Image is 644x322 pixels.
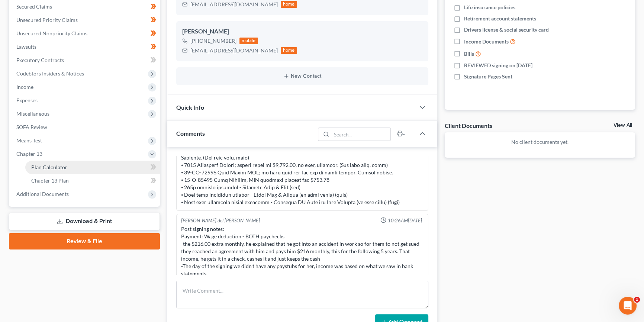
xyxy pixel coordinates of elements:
[10,13,160,27] a: Unsecured Priority Claims
[464,4,515,11] span: Life insurance policies
[16,17,78,23] span: Unsecured Priority Claims
[281,1,297,8] div: home
[10,40,160,54] a: Lawsuits
[190,1,278,8] div: [EMAIL_ADDRESS][DOMAIN_NAME]
[451,138,629,146] p: No client documents yet.
[25,161,160,174] a: Plan Calculator
[16,110,49,117] span: Miscellaneous
[16,3,52,10] span: Secured Claims
[16,44,36,50] span: Lawsuits
[619,297,637,315] iframe: Intercom live chat
[176,130,205,137] span: Comments
[10,54,160,67] a: Executory Contracts
[181,225,424,277] div: Post signing notes: Payment: Wage deduction - BOTH paychecks -the $216.00 extra monthly, he expla...
[464,38,509,45] span: Income Documents
[16,124,47,130] span: SOFA Review
[10,27,160,40] a: Unsecured Nonpriority Claims
[16,97,38,103] span: Expenses
[464,15,536,22] span: Retirement account statements
[16,137,42,144] span: Means Test
[331,128,390,141] input: Search...
[190,37,236,45] div: [PHONE_NUMBER]
[176,104,204,111] span: Quick Info
[464,50,474,58] span: Bills
[25,174,160,187] a: Chapter 13 Plan
[16,57,64,63] span: Executory Contracts
[16,84,33,90] span: Income
[634,297,640,303] span: 1
[182,73,422,79] button: New Contact
[9,233,160,249] a: Review & File
[464,73,512,80] span: Signature Pages Sent
[16,30,87,36] span: Unsecured Nonpriority Claims
[464,26,549,33] span: Drivers license & social security card
[181,217,260,224] div: [PERSON_NAME] del [PERSON_NAME]
[16,70,84,77] span: Codebtors Insiders & Notices
[31,164,67,170] span: Plan Calculator
[614,123,632,128] a: View All
[182,27,422,36] div: [PERSON_NAME]
[281,47,297,54] div: home
[9,213,160,230] a: Download & Print
[445,122,492,129] div: Client Documents
[388,217,422,224] span: 10:26AM[DATE]
[10,120,160,134] a: SOFA Review
[464,62,532,69] span: REVIEWED signing on [DATE]
[239,38,258,44] div: mobile
[16,151,42,157] span: Chapter 13
[31,177,69,184] span: Chapter 13 Plan
[190,47,278,54] div: [EMAIL_ADDRESS][DOMAIN_NAME]
[16,191,69,197] span: Additional Documents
